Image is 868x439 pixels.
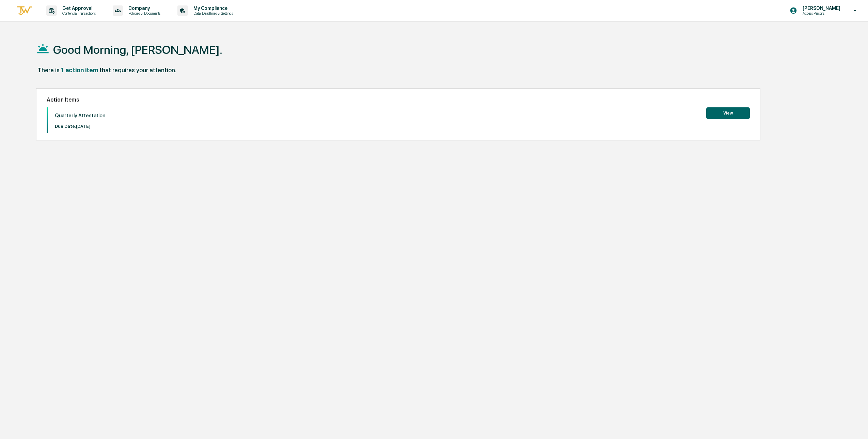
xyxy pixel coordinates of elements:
p: Get Approval [57,5,99,11]
div: There is [37,66,60,74]
a: View [706,109,750,116]
h2: Action Items [47,96,750,103]
p: Company [123,5,164,11]
img: logo [16,5,33,16]
p: [PERSON_NAME] [797,5,844,11]
p: Policies & Documents [123,11,164,16]
p: Quarterly Attestation [55,112,105,119]
div: 1 action item [61,66,98,74]
p: Content & Transactions [57,11,99,16]
p: My Compliance [188,5,236,11]
button: View [706,107,750,119]
p: Data, Deadlines & Settings [188,11,236,16]
p: Due Date: [DATE] [55,124,105,129]
h1: Good Morning, [PERSON_NAME]. [53,43,222,57]
div: that requires your attention. [99,66,176,74]
p: Access Persons [797,11,844,16]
